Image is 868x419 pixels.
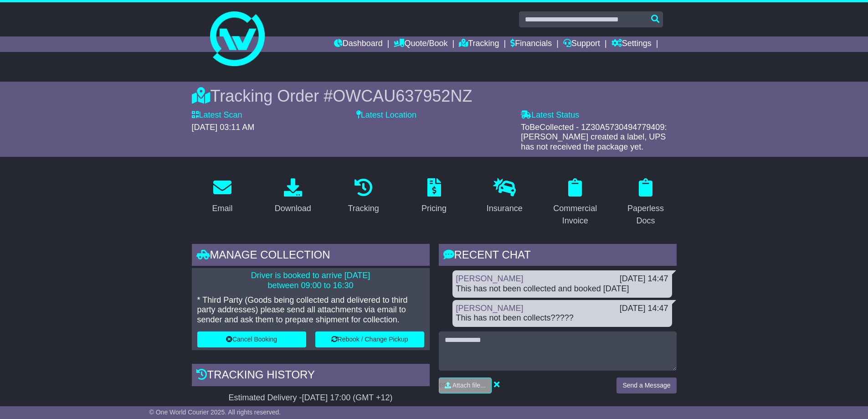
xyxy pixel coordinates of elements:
label: Latest Location [356,110,416,120]
p: * Third Party (Goods being collected and delivered to third party addresses) please send all atta... [197,295,424,325]
span: ToBeCollected - 1Z30A5730494779409: [PERSON_NAME] created a label, UPS has not received the packa... [521,123,667,151]
button: Send a Message [616,378,676,393]
a: Settings [611,36,652,52]
a: Dashboard [334,36,383,52]
a: Tracking [342,175,385,218]
a: Pricing [416,175,452,218]
p: Driver is booked to arrive [DATE] between 09:00 to 16:30 [197,271,424,290]
div: [DATE] 14:47 [620,304,668,314]
div: Email [212,202,232,215]
div: Paperless Docs [621,202,671,227]
a: Paperless Docs [615,175,677,230]
div: [DATE] 14:47 [620,274,668,284]
a: Commercial Invoice [544,175,606,230]
a: Download [269,175,317,218]
div: Pricing [421,202,447,215]
button: Cancel Booking [197,331,306,347]
label: Latest Scan [192,110,242,120]
span: [DATE] 03:11 AM [192,123,255,132]
div: Commercial Invoice [550,202,600,227]
div: Download [275,202,311,215]
div: Tracking Order # [192,86,677,106]
div: [DATE] 17:00 (GMT +12) [302,393,393,403]
div: Insurance [487,202,523,215]
label: Latest Status [521,110,579,120]
a: [PERSON_NAME] [456,274,524,283]
a: Email [206,175,238,218]
a: [PERSON_NAME] [456,304,524,313]
span: © One World Courier 2025. All rights reserved. [149,409,281,416]
div: Manage collection [192,244,430,269]
button: Rebook / Change Pickup [315,331,424,347]
div: Tracking history [192,364,430,388]
a: Tracking [459,36,499,52]
a: Financials [510,36,552,52]
div: This has not been collected and booked [DATE] [456,284,668,294]
a: Support [563,36,600,52]
div: Estimated Delivery - [192,393,430,403]
div: RECENT CHAT [439,244,677,269]
div: This has not been collects????? [456,313,668,323]
a: Quote/Book [394,36,447,52]
span: OWCAU637952NZ [333,87,472,105]
div: Tracking [348,202,379,215]
a: Insurance [481,175,529,218]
